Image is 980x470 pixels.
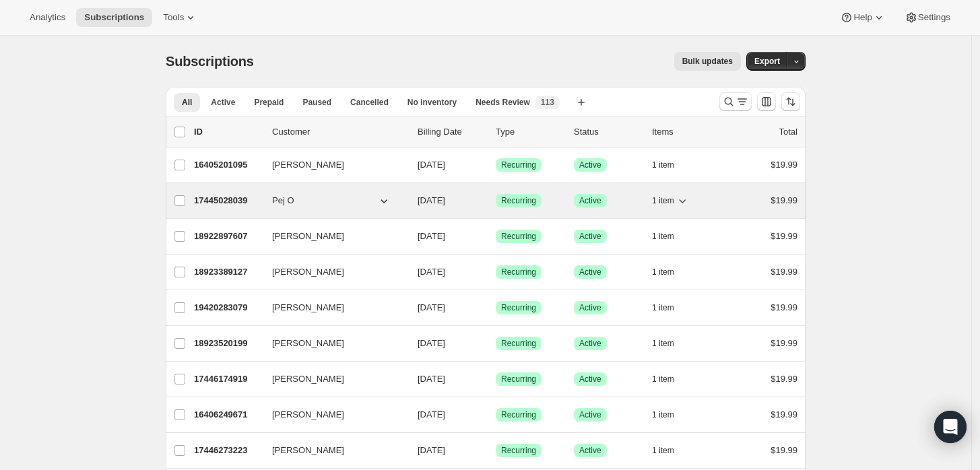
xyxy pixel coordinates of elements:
[501,338,536,349] span: Recurring
[84,12,144,23] span: Subscriptions
[779,125,797,139] p: Total
[579,160,601,170] span: Active
[418,409,445,419] span: [DATE]
[574,125,641,139] p: Status
[501,160,536,170] span: Recurring
[272,194,294,207] span: Pej O
[418,195,445,205] span: [DATE]
[781,92,800,111] button: Sort the results
[501,302,536,313] span: Recurring
[264,226,399,247] button: [PERSON_NAME]
[771,267,797,277] span: $19.99
[501,409,536,420] span: Recurring
[182,97,192,108] span: All
[652,125,719,139] div: Items
[674,52,741,71] button: Bulk updates
[652,195,674,206] span: 1 item
[194,158,261,172] p: 16405201095
[194,191,797,210] div: 17445028039Pej O[DATE]SuccessRecurringSuccessActive1 item$19.99
[194,301,261,314] p: 19420283079
[194,441,797,460] div: 17446273223[PERSON_NAME][DATE]SuccessRecurringSuccessActive1 item$19.99
[652,160,674,170] span: 1 item
[194,125,797,139] div: IDCustomerBilling DateTypeStatusItemsTotal
[771,338,797,348] span: $19.99
[501,267,536,277] span: Recurring
[194,337,261,350] p: 18923520199
[652,338,674,349] span: 1 item
[652,298,689,317] button: 1 item
[579,409,601,420] span: Active
[501,374,536,384] span: Recurring
[194,230,261,243] p: 18922897607
[194,405,797,424] div: 16406249671[PERSON_NAME][DATE]SuccessRecurringSuccessActive1 item$19.99
[211,97,235,108] span: Active
[418,445,445,455] span: [DATE]
[501,445,536,456] span: Recurring
[163,12,184,23] span: Tools
[652,263,689,281] button: 1 item
[194,194,261,207] p: 17445028039
[418,231,445,241] span: [DATE]
[496,125,563,139] div: Type
[476,97,530,108] span: Needs Review
[272,301,344,314] span: [PERSON_NAME]
[579,374,601,384] span: Active
[76,8,152,27] button: Subscriptions
[771,195,797,205] span: $19.99
[771,409,797,419] span: $19.99
[194,125,261,139] p: ID
[272,158,344,172] span: [PERSON_NAME]
[194,227,797,246] div: 18922897607[PERSON_NAME][DATE]SuccessRecurringSuccessActive1 item$19.99
[418,338,445,348] span: [DATE]
[407,97,457,108] span: No inventory
[579,338,601,349] span: Active
[579,445,601,456] span: Active
[264,404,399,426] button: [PERSON_NAME]
[771,374,797,384] span: $19.99
[194,372,261,386] p: 17446174919
[272,230,344,243] span: [PERSON_NAME]
[652,156,689,174] button: 1 item
[652,445,674,456] span: 1 item
[579,195,601,206] span: Active
[853,12,872,23] span: Help
[418,374,445,384] span: [DATE]
[264,190,399,211] button: Pej O
[501,195,536,206] span: Recurring
[652,374,674,384] span: 1 item
[934,411,967,443] div: Open Intercom Messenger
[501,231,536,242] span: Recurring
[350,97,389,108] span: Cancelled
[264,368,399,390] button: [PERSON_NAME]
[254,97,284,108] span: Prepaid
[194,444,261,457] p: 17446273223
[264,261,399,283] button: [PERSON_NAME]
[541,97,554,108] span: 113
[418,267,445,277] span: [DATE]
[155,8,205,27] button: Tools
[272,125,407,139] p: Customer
[757,92,776,111] button: Customize table column order and visibility
[652,302,674,313] span: 1 item
[719,92,752,111] button: Search and filter results
[579,302,601,313] span: Active
[272,408,344,422] span: [PERSON_NAME]
[771,160,797,170] span: $19.99
[264,333,399,354] button: [PERSON_NAME]
[652,370,689,389] button: 1 item
[264,154,399,176] button: [PERSON_NAME]
[194,408,261,422] p: 16406249671
[418,125,485,139] p: Billing Date
[272,265,344,279] span: [PERSON_NAME]
[652,191,689,210] button: 1 item
[652,231,674,242] span: 1 item
[652,409,674,420] span: 1 item
[194,263,797,281] div: 18923389127[PERSON_NAME][DATE]SuccessRecurringSuccessActive1 item$19.99
[22,8,73,27] button: Analytics
[771,231,797,241] span: $19.99
[166,54,254,69] span: Subscriptions
[652,334,689,353] button: 1 item
[771,302,797,312] span: $19.99
[682,56,733,67] span: Bulk updates
[264,297,399,318] button: [PERSON_NAME]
